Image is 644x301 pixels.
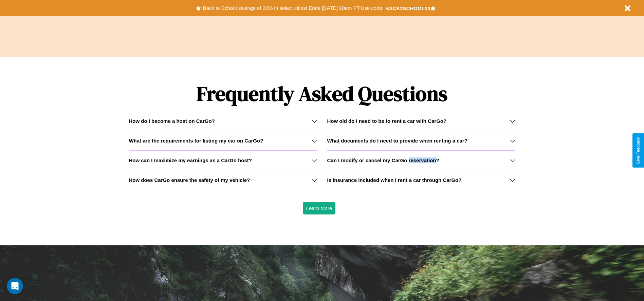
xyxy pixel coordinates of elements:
h3: Can I modify or cancel my CarGo reservation? [327,157,439,163]
button: Learn More [303,202,336,214]
h3: Is insurance included when I rent a car through CarGo? [327,177,462,183]
b: BACK2SCHOOL20 [385,5,430,11]
h3: How old do I need to be to rent a car with CarGo? [327,118,447,124]
h1: Frequently Asked Questions [129,76,515,111]
iframe: Intercom live chat [7,278,23,294]
h3: How does CarGo ensure the safety of my vehicle? [129,177,250,183]
button: Back to School savings of 20% in select cities! Ends [DATE] 10am PT.Use code: [201,3,385,13]
h3: What are the requirements for listing my car on CarGo? [129,138,263,144]
div: Give Feedback [636,137,641,164]
h3: How do I become a host on CarGo? [129,118,215,124]
h3: What documents do I need to provide when renting a car? [327,138,467,144]
h3: How can I maximize my earnings as a CarGo host? [129,157,252,163]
